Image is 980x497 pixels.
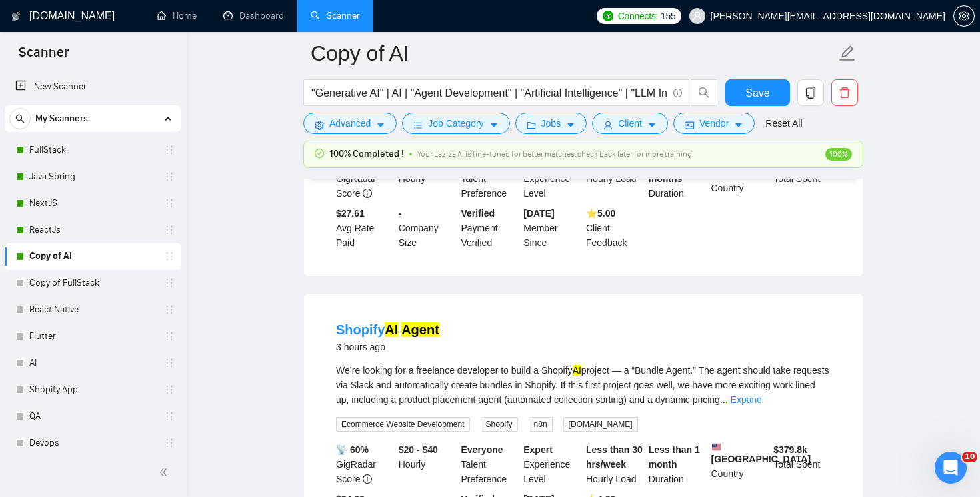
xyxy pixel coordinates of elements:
b: Expert [523,444,553,455]
span: caret-down [489,120,499,130]
mark: AI [573,365,581,376]
span: Scanner [8,43,79,71]
button: delete [831,79,858,106]
span: info-circle [363,189,372,198]
img: 🇺🇸 [712,442,721,452]
a: Reset All [765,116,802,131]
b: - [399,208,402,219]
a: ReactJs [29,217,156,243]
span: setting [954,11,974,21]
button: folderJobscaret-down [515,113,587,134]
span: Save [745,85,769,101]
span: 100% [825,148,852,161]
span: Your Laziza AI is fine-tuned for better matches, check back later for more training! [417,149,694,159]
a: QA [29,403,156,430]
div: GigRadar Score [333,157,396,201]
span: Ecommerce Website Development [336,417,470,432]
a: ShopifyAI Agent [336,322,439,337]
div: We’re looking for a freelance developer to build a Shopify project — a “Bundle Agent.” The agent ... [336,363,831,407]
a: dashboardDashboard [223,10,284,21]
span: double-left [159,466,172,479]
a: homeHome [157,10,197,21]
div: Country [709,442,771,486]
div: Company Size [396,206,459,250]
b: [DATE] [523,208,554,219]
span: Job Category [428,116,483,131]
span: holder [164,225,175,235]
button: userClientcaret-down [592,113,668,134]
span: Advanced [329,116,371,131]
button: setting [953,5,975,27]
span: 100% Completed ! [329,147,404,161]
span: holder [164,251,175,262]
span: edit [839,45,856,62]
a: AI [29,350,156,376]
a: Expand [731,394,762,405]
div: 3 hours ago [336,339,439,355]
span: holder [164,171,175,182]
button: Save [725,79,790,106]
li: New Scanner [5,73,181,100]
b: Verified [461,208,495,219]
div: Total Spent [771,157,833,201]
div: Client Feedback [583,206,646,250]
input: Search Freelance Jobs... [311,85,667,101]
div: Talent Preference [459,157,521,201]
span: info-circle [363,474,372,484]
span: holder [164,411,175,422]
span: Jobs [541,116,561,131]
span: user [603,120,613,130]
span: [DOMAIN_NAME] [563,417,638,432]
div: Payment Verified [459,206,521,250]
div: Experience Level [521,157,583,201]
a: Devops [29,430,156,456]
button: settingAdvancedcaret-down [303,113,397,134]
b: 📡 60% [336,444,369,455]
span: holder [164,331,175,342]
span: holder [164,198,175,209]
a: Shopify App [29,376,156,403]
mark: AI [385,322,398,337]
span: holder [164,145,175,155]
a: setting [953,11,975,21]
div: Duration [646,157,709,201]
span: Client [618,116,642,131]
span: holder [164,358,175,368]
a: Flutter [29,323,156,350]
div: Hourly [396,442,459,486]
div: Talent Preference [459,442,521,486]
iframe: Intercom live chat [935,452,967,484]
div: Total Spent [771,442,833,486]
span: idcard [685,120,694,130]
a: searchScanner [311,10,360,21]
span: Vendor [699,116,729,131]
b: Less than 1 month [649,444,700,470]
a: FullStack [29,137,156,163]
div: Country [709,157,771,201]
b: Less than 30 hrs/week [586,444,643,470]
span: holder [164,438,175,448]
span: caret-down [647,120,657,130]
span: holder [164,278,175,288]
span: Shopify [481,417,518,432]
b: $20 - $40 [399,444,438,455]
span: holder [164,304,175,315]
div: Member Since [521,206,583,250]
img: logo [11,6,21,27]
div: Hourly Load [583,157,646,201]
button: search [9,108,31,129]
a: Copy of AI [29,243,156,270]
span: ... [720,394,728,405]
span: copy [798,87,823,99]
div: Hourly [396,157,459,201]
span: setting [315,120,324,130]
button: copy [797,79,824,106]
span: n8n [529,417,553,432]
span: caret-down [734,120,743,130]
div: Avg Rate Paid [333,206,396,250]
button: idcardVendorcaret-down [673,113,755,134]
div: Hourly Load [583,442,646,486]
button: barsJob Categorycaret-down [402,113,509,134]
span: search [691,87,717,99]
div: Duration [646,442,709,486]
